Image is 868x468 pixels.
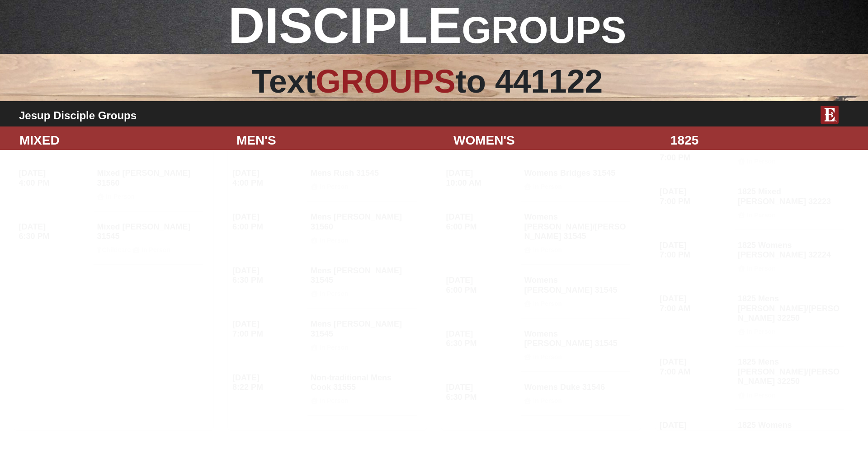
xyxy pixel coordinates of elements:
h4: Mens [PERSON_NAME] 31560 [311,212,414,244]
strong: In Person [747,392,776,399]
div: MIXED [13,131,230,150]
strong: Childcare [102,246,131,253]
h4: [DATE] 8:22 PM [232,373,304,393]
h4: [DATE] 6:30 PM [446,383,518,402]
h4: Mens [PERSON_NAME] 31545 [311,266,414,298]
h4: Womens [PERSON_NAME] 31545 [524,276,627,307]
div: MEN'S [230,131,447,150]
h4: [DATE] 6:00 PM [446,276,518,295]
h4: 1825 Mens [PERSON_NAME]/[PERSON_NAME] 32250 [738,294,841,336]
strong: In Person [320,397,349,404]
h4: [DATE] 7:00 AM [660,294,731,314]
h4: [DATE] 7:00 PM [660,241,731,260]
h4: [DATE] 6:30 PM [19,222,91,242]
h4: [DATE] 6:30 PM [232,266,304,285]
h4: [DATE] 8:00 AM [660,421,731,440]
strong: In Person [142,246,170,253]
h4: 1825 Womens [PERSON_NAME]/[PERSON_NAME] 32246 [738,421,841,462]
h4: Mixed [PERSON_NAME] 31545 [97,222,200,254]
strong: In Person [533,353,562,360]
h4: 1825 Mens [PERSON_NAME]/[PERSON_NAME] 32250 [738,357,841,399]
h4: 1825 Womens [PERSON_NAME] 32224 [738,241,841,272]
h4: [DATE] 7:00 PM [232,319,304,339]
b: Jesup Disciple Groups [19,109,137,122]
h4: Womens Duke 31546 [524,383,627,405]
span: GROUPS [462,9,626,51]
h4: Mens [PERSON_NAME] 31545 [311,319,414,351]
strong: In Person [320,344,349,351]
strong: In Person [533,397,562,404]
strong: In Person [320,290,349,297]
h4: Non-traditional Mens Cook 31555 [311,373,414,405]
strong: In Person [747,265,776,272]
div: WOMEN'S [447,131,664,150]
strong: In Person [533,246,562,253]
img: E-icon-fireweed-White-TM.png [821,106,839,124]
span: GROUPS [316,63,455,99]
strong: In Person [747,328,776,335]
h4: [DATE] 6:30 PM [446,329,518,349]
strong: In Person [320,237,349,244]
h4: Womens [PERSON_NAME] 31545 [524,329,627,361]
h4: [DATE] 7:00 AM [660,357,731,377]
h4: Womens [PERSON_NAME]/[PERSON_NAME] 31545 [524,212,627,254]
strong: In Person [533,300,562,307]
